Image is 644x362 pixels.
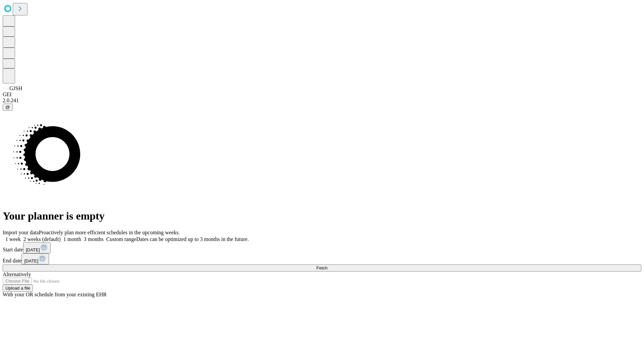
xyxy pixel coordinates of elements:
span: @ [5,105,10,110]
span: Fetch [316,265,327,270]
span: Import your data [3,230,39,235]
span: [DATE] [24,258,38,263]
span: [DATE] [26,247,40,252]
div: GEI [3,92,641,98]
span: 1 month [63,236,81,242]
span: 3 months [84,236,104,242]
button: [DATE] [23,242,51,253]
div: End date [3,253,641,264]
button: Upload a file [3,285,33,292]
span: Alternatively [3,271,31,277]
span: 1 week [5,236,21,242]
span: Dates can be optimized up to 3 months in the future. [136,236,249,242]
span: Custom range [106,236,136,242]
span: 2 weeks (default) [23,236,61,242]
span: Proactively plan more efficient schedules in the upcoming weeks. [39,230,180,235]
h1: Your planner is empty [3,210,641,222]
div: Start date [3,242,641,253]
button: [DATE] [21,253,49,264]
span: GJSH [9,85,22,91]
button: @ [3,104,13,111]
div: 2.0.241 [3,98,641,104]
span: With your OR schedule from your existing EHR [3,292,107,297]
button: Fetch [3,264,641,271]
